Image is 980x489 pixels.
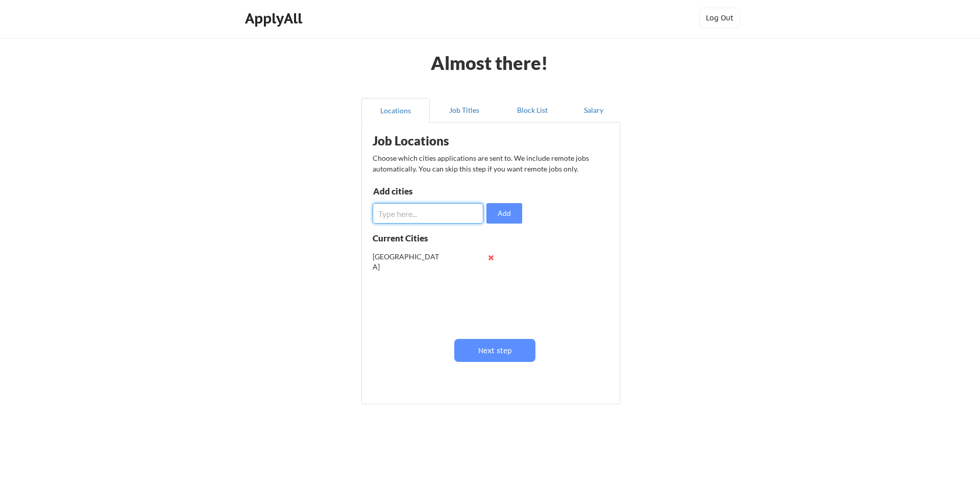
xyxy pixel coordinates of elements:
[373,203,483,224] input: Type here...
[418,54,560,72] div: Almost there!
[245,10,305,27] div: ApplyAll
[373,252,439,272] div: [GEOGRAPHIC_DATA]
[567,98,620,123] button: Salary
[454,339,535,362] button: Next step
[498,98,567,123] button: Block List
[486,203,522,224] button: Add
[373,234,450,242] div: Current Cities
[699,8,740,28] button: Log Out
[373,187,479,195] div: Add cities
[373,135,501,147] div: Job Locations
[373,153,607,174] div: Choose which cities applications are sent to. We include remote jobs automatically. You can skip ...
[430,98,498,123] button: Job Titles
[361,98,430,123] button: Locations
